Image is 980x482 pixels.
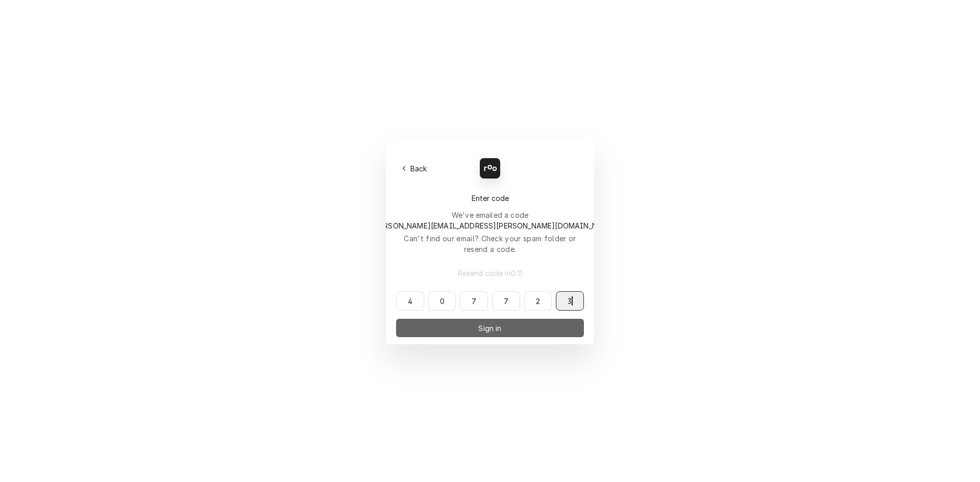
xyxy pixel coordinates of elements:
[396,233,584,255] div: Can't find our email? Check your spam folder or resend a code.
[396,161,433,175] button: Back
[396,319,584,337] button: Sign in
[396,264,584,282] button: Resend code in0:11
[476,323,503,334] span: Sign in
[372,221,616,230] span: [PERSON_NAME][EMAIL_ADDRESS][PERSON_NAME][DOMAIN_NAME]
[456,268,525,278] span: Resend code in 0 : 11
[364,210,616,231] div: We've emailed a code
[364,221,616,230] span: to
[396,193,584,204] div: Enter code
[408,163,429,174] span: Back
